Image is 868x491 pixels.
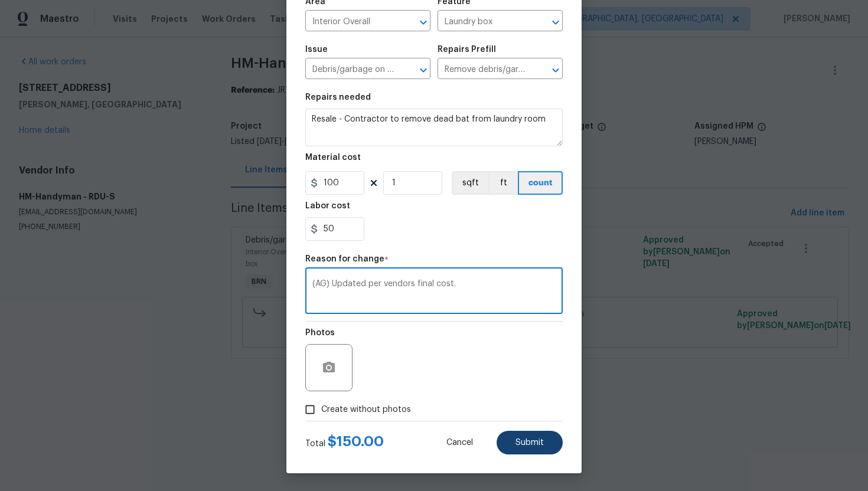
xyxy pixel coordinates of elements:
button: Open [547,62,564,78]
h5: Material cost [305,153,361,162]
div: Total [305,436,384,450]
button: Cancel [428,431,492,454]
h5: Repairs needed [305,93,371,102]
button: count [518,171,563,195]
button: Open [415,62,432,78]
h5: Repairs Prefill [438,45,496,54]
span: Cancel [446,438,473,447]
h5: Issue [305,45,328,54]
textarea: Resale - Contractor to remove dead bat from laundry room [305,109,563,146]
span: Submit [515,438,544,447]
button: ft [488,171,518,195]
button: Submit [497,431,563,454]
span: Create without photos [321,404,411,416]
button: sqft [452,171,488,195]
span: $ 150.00 [328,434,384,449]
h5: Photos [305,329,335,337]
h5: Labor cost [305,202,350,210]
button: Open [547,14,564,31]
button: Open [415,14,432,31]
h5: Reason for change [305,255,384,263]
textarea: (AG) Updated per vendors final cost. [312,280,556,305]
